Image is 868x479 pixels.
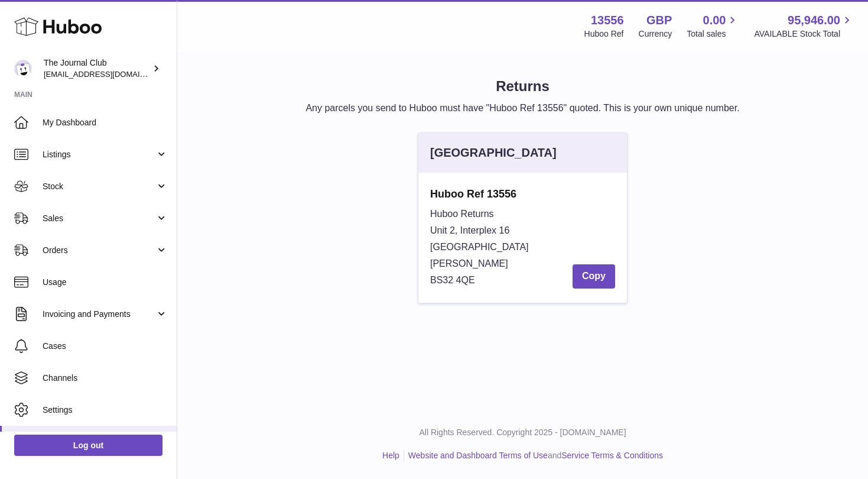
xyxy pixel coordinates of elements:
h1: Returns [196,77,849,96]
a: 0.00 Total sales [687,12,739,40]
span: [GEOGRAPHIC_DATA] [430,242,529,252]
span: 0.00 [703,12,726,28]
strong: GBP [646,12,672,28]
a: Website and Dashboard Terms of Use [408,451,548,460]
p: All Rights Reserved. Copyright 2025 - [DOMAIN_NAME] [187,427,859,438]
span: Sales [43,213,155,224]
span: AVAILABLE Stock Total [754,28,854,40]
span: [EMAIL_ADDRESS][DOMAIN_NAME] [44,69,174,79]
strong: 13556 [591,12,624,28]
span: Listings [43,149,155,160]
div: [GEOGRAPHIC_DATA] [430,145,557,161]
span: Usage [43,277,168,288]
button: Copy [573,264,615,289]
div: Currency [639,28,672,40]
div: The Journal Club [44,57,150,80]
span: Cases [43,341,168,352]
span: [PERSON_NAME] [430,258,508,268]
img: hello@thejournalclub.co.uk [14,60,32,77]
a: Service Terms & Conditions [561,451,663,460]
p: Any parcels you send to Huboo must have "Huboo Ref 13556" quoted. This is your own unique number. [196,102,849,115]
span: BS32 4QE [430,275,475,285]
span: Total sales [687,28,739,40]
span: Settings [43,404,168,416]
span: My Dashboard [43,117,168,128]
a: Help [382,451,399,460]
span: 95,946.00 [788,12,840,28]
a: Log out [14,435,162,456]
div: Huboo Ref [584,28,624,40]
span: Unit 2, Interplex 16 [430,225,509,235]
li: and [404,450,663,461]
span: Channels [43,373,168,384]
span: Stock [43,181,155,192]
span: Invoicing and Payments [43,309,155,320]
span: Huboo Returns [430,209,494,219]
strong: Huboo Ref 13556 [430,187,615,201]
span: Orders [43,245,155,256]
a: 95,946.00 AVAILABLE Stock Total [754,12,854,40]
